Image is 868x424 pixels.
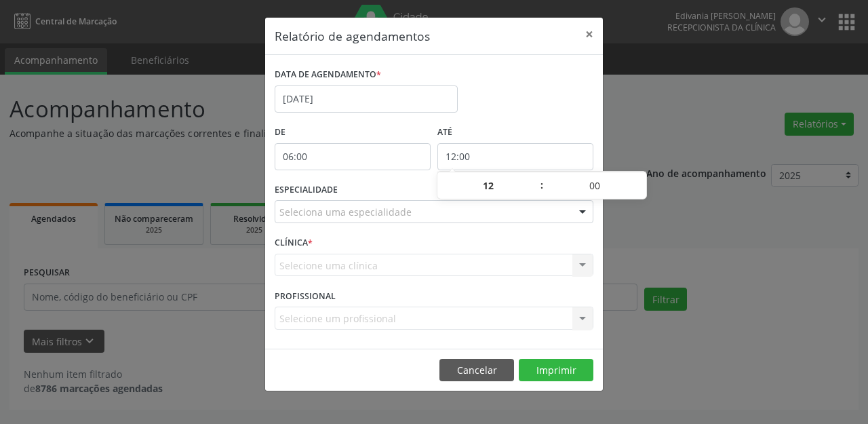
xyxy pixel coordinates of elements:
[275,233,313,254] label: CLÍNICA
[275,27,430,45] h5: Relatório de agendamentos
[275,64,381,85] label: DATA DE AGENDAMENTO
[437,143,593,170] input: Selecione o horário final
[275,122,431,143] label: De
[275,85,458,113] input: Selecione uma data ou intervalo
[437,172,540,199] input: Hour
[544,172,646,199] input: Minute
[439,359,514,382] button: Cancelar
[540,172,544,199] span: :
[275,143,431,170] input: Selecione o horário inicial
[275,180,338,201] label: ESPECIALIDADE
[519,359,593,382] button: Imprimir
[275,286,336,307] label: PROFISSIONAL
[279,205,412,219] span: Seleciona uma especialidade
[437,122,593,143] label: ATÉ
[576,18,603,51] button: Close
